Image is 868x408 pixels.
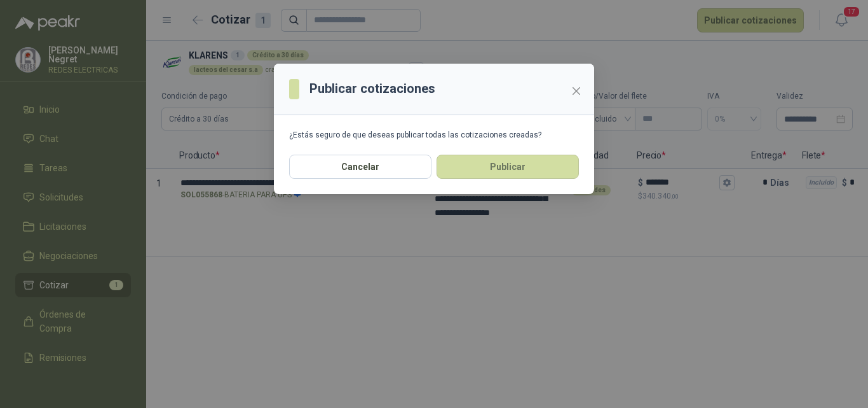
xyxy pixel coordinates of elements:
h3: Publicar cotizaciones [309,79,435,99]
button: Publicar [437,155,579,179]
span: close [571,86,581,96]
button: Cancelar [289,155,431,179]
button: Close [566,81,587,101]
div: ¿Estás seguro de que deseas publicar todas las cotizaciones creadas? [289,130,579,139]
